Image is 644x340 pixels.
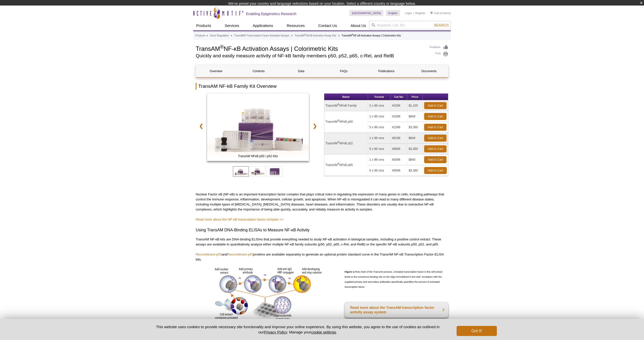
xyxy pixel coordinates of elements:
li: » [231,34,232,37]
a: Services [222,21,242,30]
th: Format [368,94,391,100]
img: Change Here [354,4,367,16]
td: $3,360 [407,165,423,176]
a: Login [405,11,412,15]
a: Recombinant p50 [196,252,222,256]
p: TransAM NF-κB kits are DNA-binding ELISAs that provide everything needed to study NF-κB activatio... [196,237,448,247]
sup: ® [338,141,339,144]
a: ❮ [196,120,207,132]
td: $840 [407,133,423,144]
sup: ® [305,33,306,36]
a: Recombinant p65 [227,252,253,256]
a: Add to Cart [424,167,447,174]
a: Resources [284,21,308,30]
input: Keyword, Cat. No. [369,21,451,29]
a: Contact Us [315,21,340,30]
td: TransAM NFκB p65 [324,154,368,176]
td: 2 x 96 rxns [368,100,391,111]
li: » [338,34,340,37]
td: 40096 [391,154,407,165]
strong: Figure 1: [345,270,355,273]
button: cookie settings [311,330,336,334]
td: 1 x 96 rxns [368,133,391,144]
a: Products [193,21,214,30]
th: Cat No. [391,94,407,100]
strong: Read more about the TransAM transcription factor activity assay system [350,306,434,314]
a: Contents [238,65,278,77]
a: TransAM® Transcription Factor Activation Assays [234,33,289,38]
p: This website uses cookies to provide necessary site functionality and improve your online experie... [147,324,448,335]
a: Overview [196,65,236,77]
th: Price [407,94,423,100]
a: FAQs [324,65,364,77]
td: 1 x 96 rxns [368,154,391,165]
img: Your Cart [430,12,433,14]
h3: Using TransAM DNA-Binding ELISAs to Measure NF-κB Activity [196,227,448,233]
h1: TransAM NF-κB Activation Assays | Colorimetric Kits [196,45,424,52]
button: Got it! [457,326,497,336]
td: 5 x 96 rxns [368,144,391,154]
h2: Quickly and easily measure activity of NF-kB family members p50, p52, p65, c-Rel, and RelB [196,54,424,58]
td: 1 x 96 rxns [368,111,391,122]
h2: Enabling Epigenetics Research [246,12,296,16]
td: 48196 [391,133,407,144]
td: $1,425 [407,100,423,111]
h2: TransAM NF-kB Family Kit Overview [196,83,448,90]
a: Feedback [429,45,448,50]
a: About Us [348,21,369,30]
a: Gene Regulation [210,33,229,38]
a: Applications [250,21,276,30]
td: 43296 [391,100,407,111]
td: $3,360 [407,144,423,154]
img: Flow chart of the TransAM DNA-binding transcription factor ELISA [215,267,322,328]
td: 5 x 96 rxns [368,122,391,133]
td: TransAM NFκB Family [324,100,368,111]
td: $3,360 [407,122,423,133]
a: Add to Cart [424,124,447,131]
span: TransAM NFκB p50 / p52 Kits [208,154,308,159]
a: [GEOGRAPHIC_DATA] [349,10,383,16]
span: Search [434,23,449,27]
td: 48696 [391,144,407,154]
td: TransAM NFκB p50 [324,111,368,133]
p: Nuclear Factor κB (NF-κB) is an important transcription factor complex that plays critical roles ... [196,192,448,212]
a: Add to Cart [424,156,447,163]
a: Documents [409,65,449,77]
sup: ® [220,44,224,50]
a: Read more about the NF-κB transcription factor complex >> [196,218,284,221]
li: (0 items) [430,10,451,16]
td: 5 x 96 rxns [368,165,391,176]
a: ❯ [309,120,320,132]
a: Add to Cart [424,135,447,142]
img: TransAM NFκB p50 / p52 Kits [207,93,309,161]
li: » [207,34,208,37]
button: Search [432,23,450,27]
a: Data [281,65,321,77]
sup: ® [338,119,339,122]
a: Privacy Policy [264,330,287,334]
a: Products [195,33,205,38]
td: 41596 [391,122,407,133]
td: 40596 [391,165,407,176]
a: Read more about the TransAM transcription factor activity assay system [345,302,448,318]
sup: ® [338,162,339,165]
li: » [291,34,293,37]
td: 41096 [391,111,407,122]
th: Name [324,94,368,100]
p: and proteins are available separately to generate an optional protein standard curve in the Trans... [196,252,448,262]
li: TransAM NF-κB Activation Assays | Colorimetric Kits [342,34,401,37]
a: English [386,10,400,16]
li: | [413,10,414,16]
sup: ® [338,103,339,106]
td: $840 [407,154,423,165]
sup: ® [352,33,353,36]
td: $840 [407,111,423,122]
a: Print [429,51,448,57]
a: Add to Cart [424,145,447,152]
a: TransAM NFκB p50 / p52 Kits [207,93,309,163]
a: Cart [430,11,439,15]
a: Register [415,11,425,15]
a: Publications [366,65,406,77]
p: Flow chart of the TransAM process. Activated transcription factor in the cell extract binds to th... [345,267,448,293]
a: Add to Cart [424,102,447,109]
